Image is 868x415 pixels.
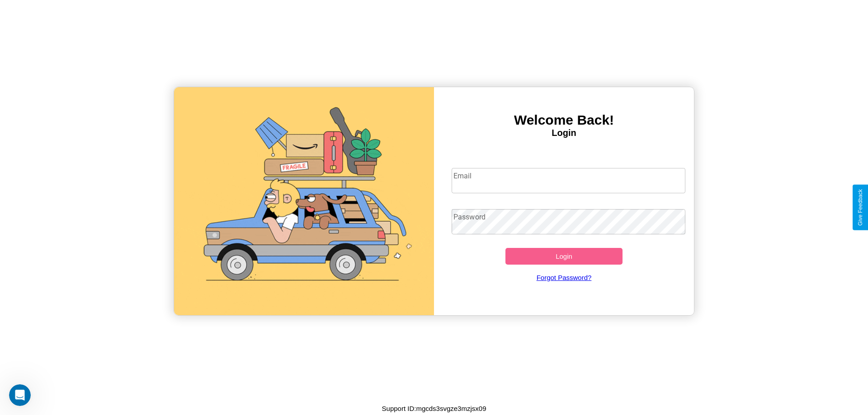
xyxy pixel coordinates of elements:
a: Forgot Password? [447,265,681,290]
div: Give Feedback [857,189,863,226]
iframe: Intercom live chat [9,384,31,406]
button: Login [505,248,623,265]
img: gif [174,87,434,315]
h4: Login [434,128,694,138]
h3: Welcome Back! [434,112,694,128]
p: Support ID: mgcds3svgze3mzjsx09 [382,402,486,415]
